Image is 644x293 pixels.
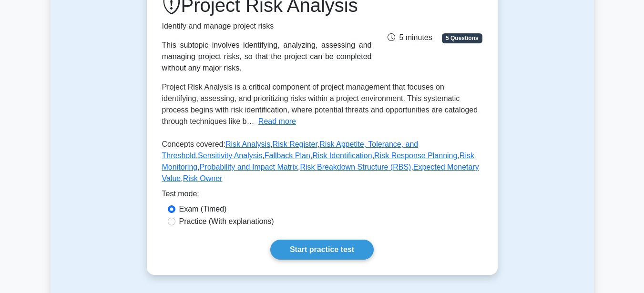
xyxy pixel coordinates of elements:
span: Project Risk Analysis is a critical component of project management that focuses on identifying, ... [162,83,478,125]
div: This subtopic involves identifying, analyzing, assessing and managing project risks, so that the ... [162,40,372,74]
span: 5 minutes [388,33,432,41]
a: Sensitivity Analysis [198,152,262,160]
div: Test mode: [162,188,482,203]
a: Risk Identification [312,152,372,160]
a: Risk Response Planning [374,152,457,160]
a: Risk Monitoring [162,152,474,171]
a: Start practice test [270,240,374,260]
label: Practice (With explanations) [179,216,274,227]
p: Concepts covered: , , , , , , , , , , , [162,139,482,188]
a: Risk Breakdown Structure (RBS) [300,163,411,171]
a: Fallback Plan [265,152,310,160]
a: Risk Analysis [225,140,270,148]
button: Read more [258,116,296,127]
a: Probability and Impact Matrix [200,163,298,171]
span: 5 Questions [442,33,482,43]
a: Risk Register [273,140,317,148]
label: Exam (Timed) [179,203,227,215]
p: Identify and manage project risks [162,20,372,32]
a: Risk Owner [183,174,223,182]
